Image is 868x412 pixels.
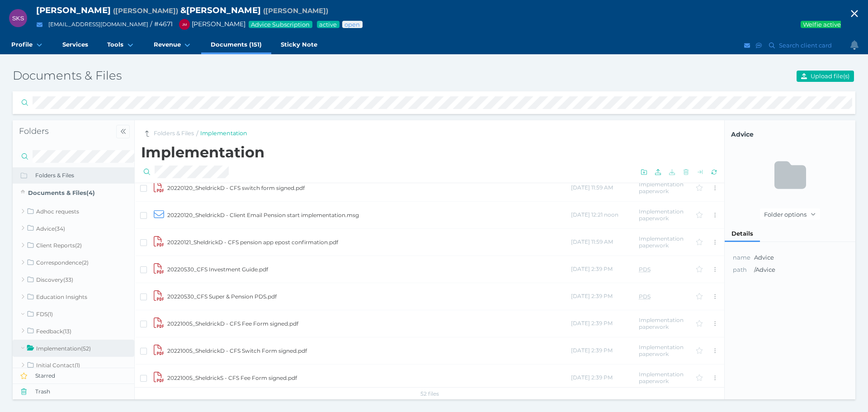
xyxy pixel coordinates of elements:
[731,130,849,139] span: Advice
[420,390,439,397] span: 52 files
[180,5,261,15] span: & [PERSON_NAME]
[35,388,135,395] span: Trash
[638,174,693,201] td: Implementation paperwork
[639,266,651,273] abbr: Product Disclosure Statement
[281,41,317,48] span: Sticky Note
[13,368,135,384] button: Starred
[201,36,271,54] a: Documents (151)
[639,293,651,300] abbr: Product Disclosure Statement
[638,283,693,310] td: PDS
[141,144,721,161] h2: Implementation
[196,129,198,138] span: /
[19,126,112,137] h4: Folders
[167,337,571,364] td: 20221005_SheldrickD - CFS Switch Form signed.pdf
[733,254,750,261] span: This is the folder name
[638,337,693,364] td: Implementation paperwork
[652,166,664,178] button: Upload one or more files
[731,130,849,139] span: Click to copy folder name to clipboard
[797,71,854,82] button: Upload file(s)
[141,128,152,139] button: Go to parent folder
[638,228,693,256] td: Implementation paperwork
[35,372,135,379] span: Starred
[179,19,190,30] div: Jonathon Martino
[36,5,111,15] span: [PERSON_NAME]
[809,72,854,80] span: Upload file(s)
[263,6,328,15] span: Preferred name
[167,283,571,310] td: 20220530_CFS Super & Pension PDS.pdf
[755,40,764,51] button: SMS
[733,266,747,273] span: path
[638,310,693,337] td: Implementation paperwork
[175,20,245,28] span: [PERSON_NAME]
[12,15,24,22] span: SKS
[13,220,134,237] a: Advice(34)
[571,238,613,245] span: [DATE] 11:59 AM
[13,167,135,183] button: Folders & Files
[765,40,836,51] button: Search client card
[2,36,53,54] a: Profile
[167,228,571,256] td: 20220121_SheldrickD - CFS pension app epost confirmation.pdf
[760,208,820,220] button: Folder options
[638,201,693,228] td: Implementation paperwork
[571,293,613,299] span: [DATE] 2:39 PM
[113,6,178,15] span: Preferred name
[319,21,338,28] span: Service package status: Active service agreement in place
[13,305,134,322] a: FDS(1)
[760,211,809,218] span: Folder options
[11,41,33,48] span: Profile
[154,129,194,138] a: Folders & Files
[13,340,134,357] a: Implementation(52)
[743,40,752,51] button: Email
[167,310,571,337] td: 20221005_SheldrickD - CFS Fee Form signed.pdf
[571,211,618,218] span: [DATE] 12:21 noon
[725,226,760,242] div: Details
[211,41,262,48] span: Documents (151)
[182,23,187,27] span: JM
[344,21,361,28] span: Advice status: Review not yet booked in
[34,19,45,30] button: Email
[167,364,571,391] td: 20221005_SheldrickS - CFS Fee Form signed.pdf
[666,166,678,178] button: Download selected files
[13,271,134,288] a: Discovery(33)
[754,265,835,275] span: /Advice
[638,364,693,391] td: Implementation paperwork
[13,68,575,84] h3: Documents & Files
[802,21,842,28] span: Welfie active
[13,237,134,254] a: Client Reports(2)
[571,265,613,272] span: [DATE] 2:39 PM
[13,357,134,374] a: Initial Contact(1)
[107,41,123,48] span: Tools
[13,184,134,203] a: Documents & Files(4)
[571,374,613,381] span: [DATE] 2:39 PM
[680,166,692,178] button: Delete selected files or folders
[708,166,720,178] button: Reload the list of files from server
[53,36,98,54] a: Services
[250,21,311,28] span: Advice Subscription
[154,41,181,48] span: Revenue
[150,20,173,28] span: / # 4671
[694,166,706,178] button: Move
[13,322,134,340] a: Feedback(13)
[13,203,134,220] a: Adhoc requests
[200,129,247,138] a: Implementation
[9,9,27,27] div: Susan Kay Sheldrick
[571,184,613,191] span: [DATE] 11:59 AM
[638,256,693,283] td: PDS
[13,288,134,305] a: Education Insights
[48,21,148,28] a: [EMAIL_ADDRESS][DOMAIN_NAME]
[777,42,836,49] span: Search client card
[571,347,613,354] span: [DATE] 2:39 PM
[13,254,134,271] a: Correspondence(2)
[13,384,135,399] button: Trash
[35,172,135,179] span: Folders & Files
[754,254,774,261] span: Advice
[144,36,201,54] a: Revenue
[167,174,571,201] td: 20220120_SheldrickD - CFS switch form signed.pdf
[167,201,571,228] td: 20220120_SheldrickD - Client Email Pension start implementation.msg
[62,41,88,48] span: Services
[638,166,650,178] button: Create folder
[571,320,613,327] span: [DATE] 2:39 PM
[167,256,571,283] td: 20220530_CFS Investment Guide.pdf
